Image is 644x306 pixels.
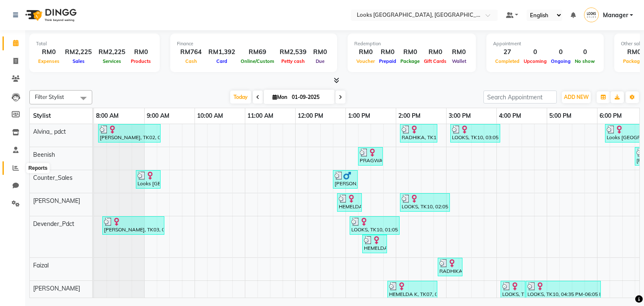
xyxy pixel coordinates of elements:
[33,220,74,228] span: Devender_Pdct
[183,58,199,64] span: Cash
[36,47,62,57] div: RM0
[522,58,549,64] span: Upcoming
[279,58,307,64] span: Petty cash
[351,218,399,233] div: LOOKS, TK10, 01:05 PM-02:05 PM, Pedi Labs Pedicure(F) (RM150)
[549,47,573,57] div: 0
[359,148,382,164] div: PRAGWALA K, TK08, 01:15 PM-01:45 PM, Stylist Cut(F) (RM130)
[597,110,624,122] a: 6:00 PM
[527,282,600,298] div: LOOKS, TK10, 04:35 PM-06:05 PM, Eyebrows (RM10),Eyebrows (RM10),Eyebrows & Upperlips (RM20)
[584,8,599,22] img: Manager
[354,40,469,47] div: Redemption
[547,110,574,122] a: 5:00 PM
[177,47,205,57] div: RM764
[377,58,398,64] span: Prepaid
[398,47,422,57] div: RM0
[145,110,171,122] a: 9:00 AM
[99,125,160,141] div: [PERSON_NAME], TK02, 08:05 AM-09:20 AM, Gel [MEDICAL_DATA] (RM150),Gel Polish Application (RM1650)
[310,47,330,57] div: RM0
[33,151,55,158] span: Beenish
[214,58,229,64] span: Card
[35,93,64,100] span: Filter Stylist
[177,40,330,47] div: Finance
[33,197,80,205] span: [PERSON_NAME]
[497,110,523,122] a: 4:00 PM
[377,47,398,57] div: RM0
[564,94,589,100] span: ADD NEW
[450,58,468,64] span: Wallet
[33,285,80,292] span: [PERSON_NAME]
[245,110,275,122] a: 11:00 AM
[354,58,377,64] span: Voucher
[573,47,597,57] div: 0
[483,91,557,104] input: Search Appointment
[94,110,121,122] a: 8:00 AM
[95,47,129,57] div: RM2,225
[334,171,357,187] div: [PERSON_NAME], TK06, 12:45 PM-01:15 PM, Stylist Cut(M) (RM100)
[562,91,591,103] button: ADD NEW
[603,11,628,20] span: Manager
[33,112,51,119] span: Stylist
[62,47,95,57] div: RM2,225
[388,282,436,298] div: HEMELDA K, TK07, 01:50 PM-02:50 PM, Eyebrows (RM10),Eyebrows (RM10)
[549,58,573,64] span: Ongoing
[398,58,422,64] span: Package
[21,3,79,27] img: logo
[137,171,160,187] div: Looks [GEOGRAPHIC_DATA] Walkin Client, TK01, 08:50 AM-09:20 AM, Shampoo Wash L'oreal(M) (RM15)
[346,110,372,122] a: 1:00 PM
[289,91,331,104] input: 2025-09-01
[239,47,276,57] div: RM69
[36,58,62,64] span: Expenses
[33,174,73,182] span: Counter_Sales
[422,58,449,64] span: Gift Cards
[239,58,276,64] span: Online/Custom
[354,47,377,57] div: RM0
[493,47,522,57] div: 27
[439,259,462,275] div: RADHIKA, TK11, 02:50 PM-03:20 PM, Stylist Cut(F) (RM130)
[338,194,361,210] div: HEMELDA K, TK07, 12:50 PM-01:20 PM, Classic Pedicure(F) (RM70)
[401,125,436,141] div: RADHIKA, TK11, 02:05 PM-02:50 PM, Gel Polish Application (RM1650)
[101,58,123,64] span: Services
[493,58,522,64] span: Completed
[276,47,310,57] div: RM2,539
[230,91,251,104] span: Today
[103,218,164,233] div: [PERSON_NAME], TK03, 08:10 AM-09:25 AM, Gel [MEDICAL_DATA] (RM150),Gel Polish Application (RM1650)
[195,110,225,122] a: 10:00 AM
[401,194,449,210] div: LOOKS, TK10, 02:05 PM-03:05 PM, Pedi Labs Pedicure(F) (RM150)
[363,236,386,252] div: HEMELDA K, TK07, 01:20 PM-01:50 PM, Classic Pedicure(F) (RM70)
[129,47,153,57] div: RM0
[205,47,239,57] div: RM1,392
[36,40,153,47] div: Total
[573,58,597,64] span: No show
[33,262,49,269] span: Faizal
[447,110,473,122] a: 3:00 PM
[314,58,327,64] span: Due
[129,58,153,64] span: Products
[493,40,597,47] div: Appointment
[451,125,499,141] div: LOOKS, TK10, 03:05 PM-04:05 PM, Pedi Labs Pedicure(F) (RM150)
[26,163,49,173] div: Reports
[501,282,525,298] div: LOOKS, TK13, 04:05 PM-04:35 PM, Eyebrows (RM10)
[270,94,289,100] span: Mon
[422,47,449,57] div: RM0
[396,110,423,122] a: 2:00 PM
[449,47,469,57] div: RM0
[70,58,87,64] span: Sales
[296,110,325,122] a: 12:00 PM
[522,47,549,57] div: 0
[33,128,66,135] span: Alvina_ pdct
